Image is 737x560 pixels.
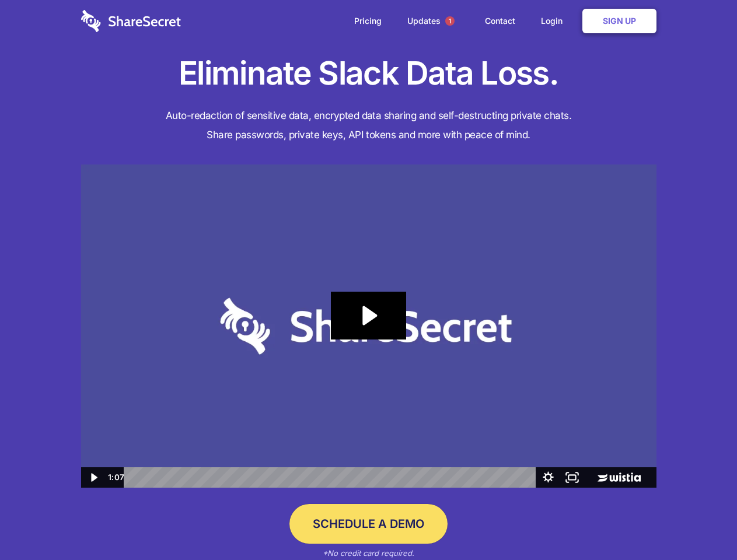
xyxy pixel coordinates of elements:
a: Pricing [343,3,393,39]
button: Play Video [81,467,105,488]
iframe: Drift Widget Chat Controller [679,502,723,546]
h1: Eliminate Slack Data Loss. [81,52,656,94]
a: Login [529,3,580,39]
img: logo-wordmark-white-trans-d4663122ce5f474addd5e946df7df03e33cb6a1c49d2221995e7729f52c070b2.svg [81,10,181,32]
a: Contact [473,3,527,39]
img: Sharesecret [81,164,656,488]
h4: Auto-redaction of sensitive data, encrypted data sharing and self-destructing private chats. Shar... [81,106,656,145]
